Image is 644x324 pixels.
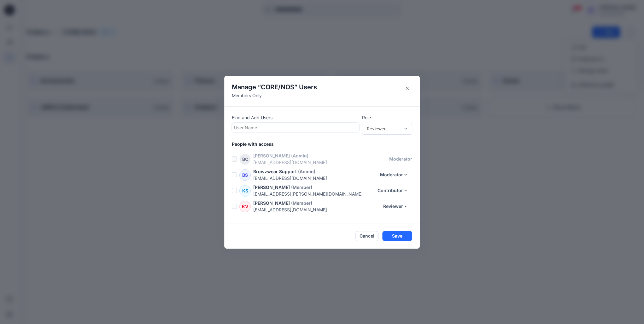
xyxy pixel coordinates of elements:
p: (Member) [291,184,312,191]
p: [EMAIL_ADDRESS][PERSON_NAME][DOMAIN_NAME] [253,191,373,197]
h4: Manage “ ” Users [232,83,317,91]
p: [EMAIL_ADDRESS][DOMAIN_NAME] [253,159,389,166]
p: Role [362,114,412,121]
div: Reviewer [366,125,400,132]
div: KS [239,185,251,197]
p: [PERSON_NAME] [253,152,290,159]
p: Find and Add Users [232,114,359,121]
p: [PERSON_NAME] [253,184,290,191]
button: Reviewer [379,201,412,211]
p: Browzwear Support [253,168,297,175]
span: CORE/NOS [261,83,294,91]
div: KV [239,201,251,212]
p: Members Only [232,92,317,99]
div: BC [239,154,251,165]
p: (Member) [291,200,312,206]
p: moderator [389,156,412,162]
button: Cancel [355,231,378,241]
p: (Admin) [291,152,308,159]
button: Close [402,83,412,93]
p: [EMAIL_ADDRESS][DOMAIN_NAME] [253,206,379,213]
button: Moderator [376,170,412,180]
button: Save [382,231,412,241]
div: BS [239,169,251,181]
p: (Admin) [298,168,315,175]
p: [EMAIL_ADDRESS][DOMAIN_NAME] [253,175,376,181]
p: People with access [232,141,420,147]
button: Contributor [373,186,412,196]
p: [PERSON_NAME] [253,200,290,206]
